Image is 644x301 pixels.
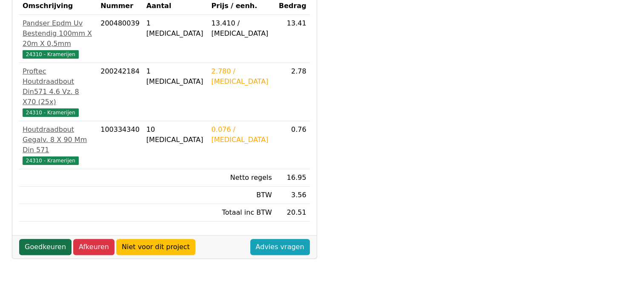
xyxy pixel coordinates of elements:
span: 24310 - Kramerijen [23,108,79,117]
td: 20.51 [275,204,310,221]
td: Totaal inc BTW [208,204,275,221]
a: Goedkeuren [19,239,72,255]
td: 200480039 [97,15,143,63]
td: 0.76 [275,121,310,169]
div: Proftec Houtdraadbout Din571 4.6 Vz. 8 X70 (25x) [23,66,94,107]
div: 13.410 / [MEDICAL_DATA] [212,18,272,39]
div: 10 [MEDICAL_DATA] [146,125,205,145]
td: 13.41 [275,15,310,63]
a: Pandser Epdm Uv Bestendig 100mm X 20m X 0,5mm24310 - Kramerijen [23,18,94,59]
td: 200242184 [97,63,143,121]
div: 0.076 / [MEDICAL_DATA] [212,125,272,145]
div: 2.780 / [MEDICAL_DATA] [212,66,272,87]
div: Pandser Epdm Uv Bestendig 100mm X 20m X 0,5mm [23,18,94,49]
a: Proftec Houtdraadbout Din571 4.6 Vz. 8 X70 (25x)24310 - Kramerijen [23,66,94,117]
td: Netto regels [208,169,275,187]
a: Houtdraadbout Gegalv. 8 X 90 Mm Din 57124310 - Kramerijen [23,125,94,165]
span: 24310 - Kramerijen [23,156,79,165]
td: 100334340 [97,121,143,169]
td: 16.95 [275,169,310,187]
a: Afkeuren [73,239,114,255]
a: Advies vragen [250,239,310,255]
div: Houtdraadbout Gegalv. 8 X 90 Mm Din 571 [23,125,94,155]
a: Niet voor dit project [116,239,195,255]
td: BTW [208,187,275,204]
div: 1 [MEDICAL_DATA] [146,18,205,39]
td: 2.78 [275,63,310,121]
td: 3.56 [275,187,310,204]
div: 1 [MEDICAL_DATA] [146,66,205,87]
span: 24310 - Kramerijen [23,50,79,59]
